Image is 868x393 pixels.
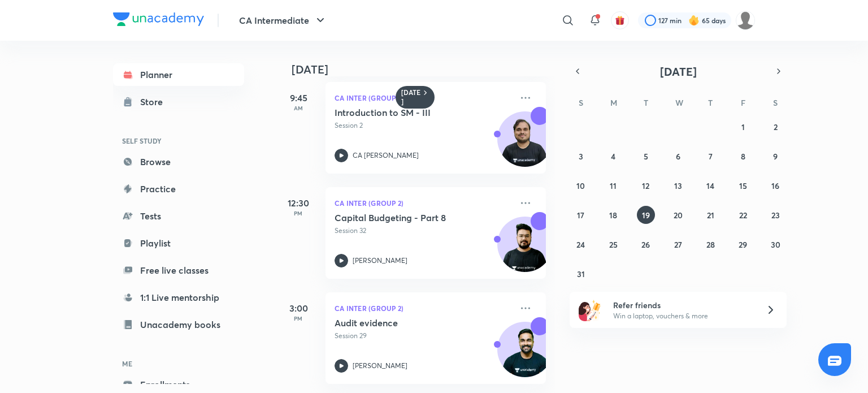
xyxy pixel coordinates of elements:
[276,196,321,210] h5: 12:30
[641,239,650,250] abbr: August 26, 2025
[736,11,755,30] img: dhanak
[669,176,687,195] button: August 13, 2025
[335,120,512,131] p: Session 2
[579,151,583,162] abbr: August 3, 2025
[585,63,771,79] button: [DATE]
[766,206,784,224] button: August 23, 2025
[276,315,321,322] p: PM
[644,151,648,162] abbr: August 5, 2025
[642,210,650,221] abbr: August 19, 2025
[669,147,687,165] button: August 6, 2025
[637,176,655,195] button: August 12, 2025
[113,150,244,173] a: Browse
[701,235,719,253] button: August 28, 2025
[734,206,752,224] button: August 22, 2025
[771,239,780,250] abbr: August 30, 2025
[577,269,585,279] abbr: August 31, 2025
[572,235,590,253] button: August 24, 2025
[674,210,683,221] abbr: August 20, 2025
[604,235,622,253] button: August 25, 2025
[292,63,557,76] h4: [DATE]
[498,328,552,382] img: Avatar
[276,105,321,111] p: AM
[688,15,700,26] img: streak
[276,301,321,315] h5: 3:00
[613,311,752,321] p: Win a laptop, vouchers & more
[766,176,784,195] button: August 16, 2025
[276,91,321,105] h5: 9:45
[674,239,682,250] abbr: August 27, 2025
[353,361,407,371] p: [PERSON_NAME]
[669,235,687,253] button: August 27, 2025
[741,122,745,132] abbr: August 1, 2025
[140,95,170,109] div: Store
[660,64,697,79] span: [DATE]
[734,147,752,165] button: August 8, 2025
[637,235,655,253] button: August 26, 2025
[353,150,419,161] p: CA [PERSON_NAME]
[706,239,715,250] abbr: August 28, 2025
[572,206,590,224] button: August 17, 2025
[276,210,321,217] p: PM
[572,265,590,283] button: August 31, 2025
[113,286,244,309] a: 1:1 Live mentorship
[335,212,475,223] h5: Capital Budgeting - Part 8
[604,147,622,165] button: August 4, 2025
[335,301,512,315] p: CA Inter (Group 2)
[113,354,244,373] h6: ME
[113,178,244,200] a: Practice
[113,12,204,29] a: Company Logo
[576,180,585,191] abbr: August 10, 2025
[773,97,778,108] abbr: Saturday
[669,206,687,224] button: August 20, 2025
[113,205,244,227] a: Tests
[577,210,584,221] abbr: August 17, 2025
[707,210,714,221] abbr: August 21, 2025
[579,97,583,108] abbr: Sunday
[335,107,475,118] h5: Introduction to SM - III
[709,151,713,162] abbr: August 7, 2025
[335,226,512,236] p: Session 32
[113,63,244,86] a: Planner
[572,176,590,195] button: August 10, 2025
[773,151,778,162] abbr: August 9, 2025
[579,299,601,321] img: referral
[701,206,719,224] button: August 21, 2025
[701,176,719,195] button: August 14, 2025
[701,147,719,165] button: August 7, 2025
[572,147,590,165] button: August 3, 2025
[734,118,752,136] button: August 1, 2025
[739,180,747,191] abbr: August 15, 2025
[741,151,745,162] abbr: August 8, 2025
[774,122,778,132] abbr: August 2, 2025
[613,299,752,311] h6: Refer friends
[609,210,617,221] abbr: August 18, 2025
[113,232,244,254] a: Playlist
[576,239,585,250] abbr: August 24, 2025
[674,180,682,191] abbr: August 13, 2025
[113,259,244,282] a: Free live classes
[335,196,512,210] p: CA Inter (Group 2)
[637,147,655,165] button: August 5, 2025
[771,210,780,221] abbr: August 23, 2025
[766,235,784,253] button: August 30, 2025
[113,90,244,113] a: Store
[353,256,407,266] p: [PERSON_NAME]
[113,131,244,150] h6: SELF STUDY
[637,206,655,224] button: August 19, 2025
[609,239,618,250] abbr: August 25, 2025
[232,9,334,32] button: CA Intermediate
[615,15,625,25] img: avatar
[675,97,683,108] abbr: Wednesday
[498,223,552,277] img: Avatar
[401,88,421,106] h6: [DATE]
[113,12,204,26] img: Company Logo
[708,97,713,108] abbr: Thursday
[604,176,622,195] button: August 11, 2025
[676,151,680,162] abbr: August 6, 2025
[706,180,714,191] abbr: August 14, 2025
[610,97,617,108] abbr: Monday
[611,151,615,162] abbr: August 4, 2025
[335,331,512,341] p: Session 29
[739,210,747,221] abbr: August 22, 2025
